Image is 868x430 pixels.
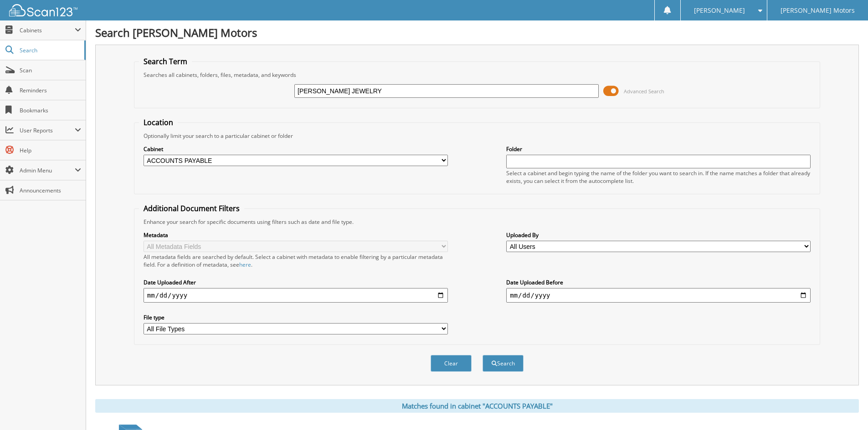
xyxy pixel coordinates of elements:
legend: Additional Document Filters [139,203,244,213]
button: Search [483,355,524,372]
label: Date Uploaded After [144,278,448,286]
h1: Search [PERSON_NAME] Motors [95,25,859,40]
span: Reminders [20,86,81,94]
div: Optionally limit your search to a particular cabinet or folder [139,132,815,140]
label: Date Uploaded Before [506,278,811,286]
input: start [144,288,448,303]
span: Cabinets [20,26,75,34]
span: Search [20,46,80,54]
div: Select a cabinet and begin typing the name of the folder you want to search in. If the name match... [506,169,811,185]
label: Cabinet [144,145,448,153]
span: [PERSON_NAME] Motors [781,8,855,13]
span: Help [20,147,81,154]
span: Bookmarks [20,106,81,114]
span: Announcements [20,187,81,194]
span: Admin Menu [20,167,75,174]
img: scan123-logo-white.svg [9,4,77,16]
label: Uploaded By [506,231,811,239]
span: [PERSON_NAME] [694,8,745,13]
a: here [239,261,251,268]
span: Advanced Search [624,88,664,95]
label: Folder [506,145,811,153]
input: end [506,288,811,303]
div: All metadata fields are searched by default. Select a cabinet with metadata to enable filtering b... [144,253,448,268]
div: Matches found in cabinet "ACCOUNTS PAYABLE" [95,399,859,413]
legend: Search Term [139,56,192,66]
label: File type [144,314,448,321]
button: Clear [431,355,472,372]
div: Enhance your search for specific documents using filters such as date and file type. [139,218,815,226]
legend: Location [139,117,178,127]
div: Searches all cabinets, folders, files, metadata, and keywords [139,71,815,79]
span: Scan [20,66,81,74]
span: User Reports [20,126,75,134]
label: Metadata [144,231,448,239]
